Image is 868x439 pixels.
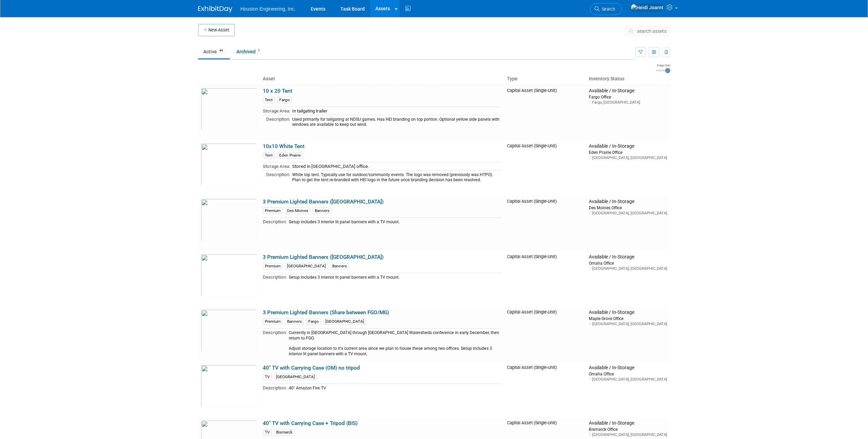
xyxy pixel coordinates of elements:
[260,73,504,85] th: Asset
[263,199,384,205] a: 3 Premium Lighted Banners ([GEOGRAPHIC_DATA])
[263,384,287,392] td: Description:
[290,107,502,115] td: In tailgating trailer
[599,6,615,12] span: Search
[292,117,502,128] div: Used primarily for tailgating at NDSU games. Has HEI branding on top portion. Optional yellow sid...
[589,205,667,211] div: Des Moines Office
[313,208,332,214] div: Banners
[285,318,304,325] div: Banners
[290,162,502,171] td: Stored in [GEOGRAPHIC_DATA] office.
[589,420,667,426] div: Available / In-Storage
[306,318,321,325] div: Fargo
[589,309,667,316] div: Available / In-Storage
[198,45,230,58] a: Active44
[277,97,292,103] div: Fargo
[589,260,667,266] div: Omaha Office
[263,152,275,159] div: Tent
[263,108,290,114] span: Storage Area:
[263,318,283,325] div: Premium
[589,266,667,271] div: [GEOGRAPHIC_DATA], [GEOGRAPHIC_DATA]
[504,307,586,362] td: Capital Asset (Single-Unit)
[263,143,305,149] a: 10x10 White Tent
[323,318,366,325] div: [GEOGRAPHIC_DATA]
[263,329,287,357] td: Description:
[277,152,303,159] div: Eden Prairie
[263,309,389,316] a: 3 Premium Lighted Banners (Share between FGO/MG)
[198,6,232,13] img: ExhibitDay
[274,429,295,436] div: Bismarck
[263,218,287,226] td: Description:
[631,4,664,11] img: Heidi Joarnt
[289,219,502,225] div: Setup includes 3 interior lit panel banners with a TV mount.
[589,211,667,216] div: [GEOGRAPHIC_DATA], [GEOGRAPHIC_DATA]
[589,155,667,160] div: [GEOGRAPHIC_DATA], [GEOGRAPHIC_DATA]
[285,263,328,269] div: [GEOGRAPHIC_DATA]
[504,251,586,307] td: Capital Asset (Single-Unit)
[289,330,502,357] div: Currently in [GEOGRAPHIC_DATA] through [GEOGRAPHIC_DATA] Watersheds conference in early December,...
[217,48,225,53] span: 44
[292,172,502,183] div: White top tent. Typically use for outdoor/community events. The logo was removed (previously was ...
[589,143,667,149] div: Available / In-Storage
[263,420,358,426] a: 40" TV with Carrying Case + Tripod (BIS)
[504,362,586,417] td: Capital Asset (Single-Unit)
[263,164,290,169] span: Storage Area:
[241,6,296,12] span: Houston Engineering, Inc.
[198,24,235,36] button: New Asset
[263,365,360,371] a: 40" TV with Carrying Case (OM) no tripod
[504,85,586,141] td: Capital Asset (Single-Unit)
[589,149,667,155] div: Eden Prairie Office
[504,73,586,85] th: Type
[589,371,667,377] div: Omaha Office
[625,26,670,37] button: search assets
[589,432,667,437] div: [GEOGRAPHIC_DATA], [GEOGRAPHIC_DATA]
[590,3,622,15] a: Search
[656,63,670,67] div: Image Size
[263,208,283,214] div: Premium
[589,94,667,100] div: Fargo Office
[285,208,310,214] div: Des Moines
[589,100,667,105] div: Fargo, [GEOGRAPHIC_DATA]
[263,115,290,128] td: Description:
[589,365,667,371] div: Available / In-Storage
[231,45,267,58] a: Archived1
[504,141,586,196] td: Capital Asset (Single-Unit)
[589,426,667,432] div: Bismarck Office
[263,88,292,94] a: 10 x 20 Tent
[274,374,317,380] div: [GEOGRAPHIC_DATA]
[289,275,502,280] div: Setup includes 3 interior lit panel banners with a TV mount.
[637,28,666,34] span: search assets
[256,48,262,53] span: 1
[589,321,667,327] div: [GEOGRAPHIC_DATA], [GEOGRAPHIC_DATA]
[263,374,272,380] div: TV
[589,88,667,94] div: Available / In-Storage
[263,263,283,269] div: Premium
[589,316,667,321] div: Maple Grove Office
[263,97,275,103] div: Tent
[330,263,349,269] div: Banners
[263,273,287,281] td: Description:
[589,199,667,205] div: Available / In-Storage
[263,170,290,183] td: Description:
[589,254,667,260] div: Available / In-Storage
[289,386,502,391] div: 40" Amazon Fire TV
[263,254,384,260] a: 3 Premium Lighted Banners ([GEOGRAPHIC_DATA])
[263,429,272,436] div: TV
[589,377,667,382] div: [GEOGRAPHIC_DATA], [GEOGRAPHIC_DATA]
[504,196,586,251] td: Capital Asset (Single-Unit)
